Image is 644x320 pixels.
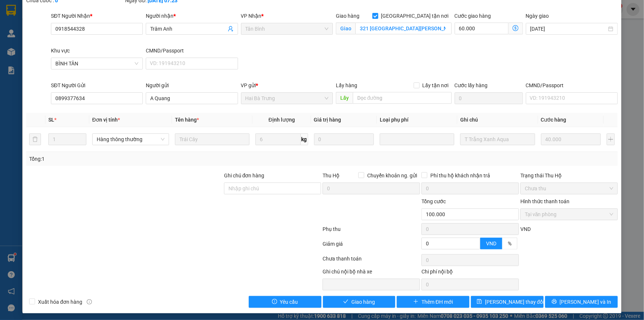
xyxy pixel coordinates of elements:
div: Người nhận [146,12,238,20]
div: SĐT Người Gửi [51,81,143,89]
span: Tân Bình [245,23,328,34]
div: Phụ thu [322,225,421,238]
input: Dọc đường [353,92,452,104]
span: Hai Bà Trưng [245,93,328,104]
input: Ngày giao [530,25,607,33]
div: Chi phí nội bộ [421,268,519,279]
span: user-add [228,26,234,32]
span: Giao hàng [351,298,375,306]
div: SL: [3,49,30,65]
span: Định lượng [269,117,295,123]
div: Ghi chú nội bộ nhà xe [323,268,420,279]
span: VP Nhận [241,13,262,19]
span: 0945497749 [78,34,107,40]
button: exclamation-circleYêu cầu [249,296,321,308]
span: [GEOGRAPHIC_DATA] tận nơi [378,12,452,20]
span: Đơn vị tính [92,117,120,123]
span: 0 [64,50,67,56]
div: Nhà xe Tiến Oanh [38,3,107,15]
span: Chưa thu [525,183,613,194]
span: [PERSON_NAME] thay đổi [485,298,544,306]
span: Yêu cầu [280,298,298,306]
button: plusThêm ĐH mới [397,296,469,308]
span: Giao [336,23,355,34]
span: % [508,241,512,246]
div: Người gửi [146,81,238,89]
span: Tổng cước [421,198,446,204]
span: Lấy [336,92,353,104]
span: Cước hàng [541,117,566,123]
span: SL [48,117,54,123]
span: exclamation-circle [272,299,277,305]
span: 2 [10,50,13,56]
span: [PERSON_NAME] và In [560,298,612,306]
button: save[PERSON_NAME] thay đổi [471,296,544,308]
span: Hàng thông thường [97,134,165,145]
button: printer[PERSON_NAME] và In [545,296,618,308]
span: 0914090589 [78,42,107,48]
span: info-circle [87,299,92,304]
div: Trạng thái Thu Hộ [520,171,618,180]
span: check [343,299,348,305]
span: Chuyển khoản ng. gửi [364,171,420,180]
div: Tổng: 1 [29,155,249,163]
input: Cước giao hàng [455,23,509,34]
span: Tên hàng [175,117,199,123]
div: Khu vực [51,47,143,55]
label: Cước giao hàng [455,13,491,19]
span: VND [520,226,531,232]
div: Tổng: [82,49,108,65]
div: Ngày gửi: 16:13 [DATE] [38,15,107,24]
span: dollar-circle [513,25,519,31]
div: SĐT: [55,41,107,49]
span: Phí thu hộ khách nhận trả [427,171,493,180]
span: save [477,299,482,305]
span: Lấy tận nơi [420,81,452,89]
span: Tại văn phòng [525,209,613,220]
input: Giao tận nơi [355,23,452,34]
th: Loại phụ phí [377,113,457,127]
div: Chưa thanh toán [322,255,421,268]
input: 0 [541,133,601,145]
input: 0 [314,133,374,145]
div: CR : [30,49,56,65]
input: Cước lấy hàng [455,92,523,104]
span: BÌNH TÂN [55,58,138,69]
label: Hình thức thanh toán [520,198,569,204]
input: VD: Bàn, Ghế [175,133,249,145]
span: C Ly [17,42,27,48]
button: plus [607,133,615,145]
span: Giao hàng [336,13,359,19]
span: printer [552,299,557,305]
label: Ngày giao [526,13,549,19]
span: Thêm ĐH mới [421,298,453,306]
span: Giá trị hàng [314,117,341,123]
img: logo.jpg [3,3,33,33]
div: CMND/Passport [526,81,618,89]
input: Ghi Chú [460,133,535,145]
span: VND [486,241,496,246]
span: A Hùng [13,34,30,40]
label: Cước lấy hàng [455,82,488,88]
span: kg [301,133,308,145]
span: Xuất hóa đơn hàng [35,298,85,306]
div: Gửi: [3,33,55,41]
label: Ghi chú đơn hàng [224,173,265,178]
div: Giảm giá [322,240,421,253]
th: Ghi chú [457,113,538,127]
button: delete [29,133,41,145]
div: SĐT Người Nhận [51,12,143,20]
input: Ghi chú đơn hàng [224,183,321,194]
span: Thu Hộ [323,173,340,178]
div: CMND/Passport [146,47,238,55]
div: CC : [55,49,82,65]
button: checkGiao hàng [323,296,396,308]
span: plus [413,299,419,305]
div: VP gửi [241,81,333,89]
span: Lấy hàng [336,82,357,88]
div: SĐT: [55,33,107,41]
div: Nhận: [3,41,55,49]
